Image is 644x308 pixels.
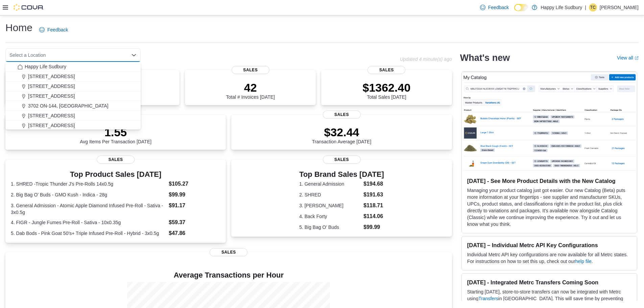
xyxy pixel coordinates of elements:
span: [STREET_ADDRESS] [28,73,75,80]
dd: $194.68 [363,180,384,188]
button: [STREET_ADDRESS] [5,81,141,91]
span: Sales [323,111,361,119]
dt: 3. [PERSON_NAME] [299,202,361,209]
p: $1362.40 [362,81,410,94]
span: Feedback [488,4,509,11]
button: Happy Life Sudbury [5,62,141,72]
button: Close list of options [131,52,137,58]
h3: Top Brand Sales [DATE] [299,170,384,179]
span: 3702 ON-144, [GEOGRAPHIC_DATA] [28,102,109,109]
a: View allExternal link [617,55,639,61]
span: Happy Life Sudbury [25,63,66,70]
dt: 1. General Admission [299,181,361,187]
dt: 4. FIGR - Jungle Fumes Pre-Roll - Sativa - 10x0.35g [11,219,166,226]
span: Sales [97,156,135,164]
h3: [DATE] - See More Product Details with the New Catalog [467,177,631,184]
dd: $118.71 [363,202,384,210]
span: Sales [367,66,405,74]
h3: Top Product Sales [DATE] [11,170,220,179]
button: [STREET_ADDRESS] [5,111,141,121]
h4: Average Transactions per Hour [11,271,447,279]
div: Total # Invoices [DATE] [226,81,275,100]
div: Avg Items Per Transaction [DATE] [80,125,151,144]
div: Choose from the following options [5,62,141,140]
dd: $59.37 [169,218,220,227]
span: [STREET_ADDRESS] [28,122,75,129]
button: [STREET_ADDRESS] [5,121,141,131]
dt: 2. SHRED [299,191,361,198]
span: Sales [210,248,247,256]
span: [STREET_ADDRESS] [28,112,75,119]
span: Sales [232,66,269,74]
dd: $105.27 [169,180,220,188]
input: Dark Mode [514,4,528,11]
p: 42 [226,81,275,94]
dt: 3. General Admission - Atomic Apple Diamond Infused Pre-Roll - Sativa - 3x0.5g [11,202,166,216]
dt: 2. Big Bag O' Buds - GMO Kush - Indica - 28g [11,191,166,198]
a: Feedback [477,1,511,14]
p: 1.55 [80,125,151,139]
dd: $191.63 [363,191,384,199]
dd: $99.99 [363,223,384,231]
h3: [DATE] – Individual Metrc API Key Configurations [467,242,631,248]
p: Individual Metrc API key configurations are now available for all Metrc states. For instructions ... [467,251,631,265]
div: Total Sales [DATE] [362,81,410,100]
p: $32.44 [312,125,372,139]
span: Feedback [47,26,68,33]
dt: 5. Dab Bods - Pink Goat 50’s+ Triple Infused Pre-Roll - Hybrid - 3x0.5g [11,230,166,237]
span: [STREET_ADDRESS] [28,83,75,90]
dd: $47.86 [169,229,220,237]
p: [PERSON_NAME] [600,3,639,11]
p: | [585,3,586,11]
dd: $99.99 [169,191,220,199]
div: Transaction Average [DATE] [312,125,372,144]
button: [STREET_ADDRESS] [5,72,141,81]
h1: Home [5,21,32,34]
h3: [DATE] - Integrated Metrc Transfers Coming Soon [467,279,631,286]
a: Feedback [37,23,71,37]
a: Transfers [478,296,498,301]
dt: 1. SHRED -Tropic Thunder J's Pre-Rolls 14x0.5g [11,181,166,187]
img: Cova [14,4,44,11]
span: TC [590,3,596,11]
p: Updated 4 minute(s) ago [400,56,452,62]
dt: 5. Big Bag O' Buds [299,224,361,231]
button: [STREET_ADDRESS] [5,91,141,101]
span: Sales [323,156,361,164]
dd: $114.06 [363,212,384,220]
h2: What's new [460,52,510,63]
button: 3702 ON-144, [GEOGRAPHIC_DATA] [5,101,141,111]
dd: $91.17 [169,202,220,210]
span: [STREET_ADDRESS] [28,93,75,99]
dt: 4. Back Forty [299,213,361,220]
div: Tanner Chretien [589,3,597,11]
svg: External link [635,56,639,60]
p: Happy Life Sudbury [541,3,582,11]
a: help file [575,259,592,264]
p: Managing your product catalog just got easier. Our new Catalog (Beta) puts more information at yo... [467,187,631,228]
